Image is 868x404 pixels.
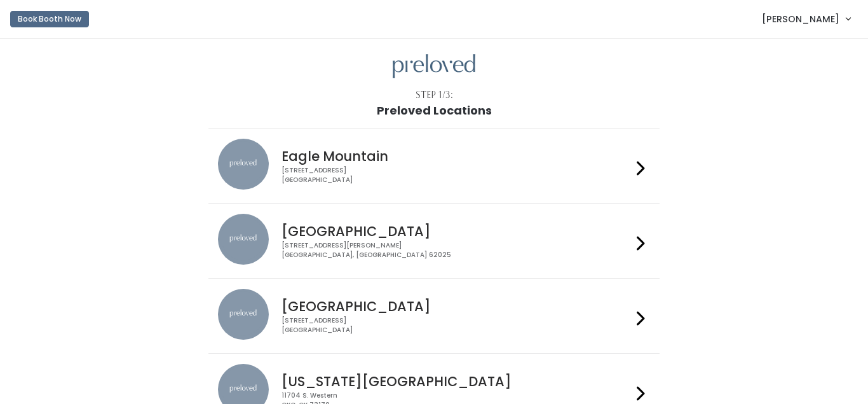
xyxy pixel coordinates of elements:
[281,241,631,260] div: [STREET_ADDRESS][PERSON_NAME] [GEOGRAPHIC_DATA], [GEOGRAPHIC_DATA] 62025
[281,299,631,314] h4: [GEOGRAPHIC_DATA]
[218,139,269,190] img: preloved location
[762,12,839,26] span: [PERSON_NAME]
[393,54,475,79] img: preloved logo
[281,149,631,164] h4: Eagle Mountain
[377,104,492,117] h1: Preloved Locations
[281,224,631,239] h4: [GEOGRAPHIC_DATA]
[218,289,649,343] a: preloved location [GEOGRAPHIC_DATA] [STREET_ADDRESS][GEOGRAPHIC_DATA]
[10,11,89,27] button: Book Booth Now
[218,289,269,340] img: preloved location
[281,374,631,389] h4: [US_STATE][GEOGRAPHIC_DATA]
[218,139,649,193] a: preloved location Eagle Mountain [STREET_ADDRESS][GEOGRAPHIC_DATA]
[218,214,649,268] a: preloved location [GEOGRAPHIC_DATA] [STREET_ADDRESS][PERSON_NAME][GEOGRAPHIC_DATA], [GEOGRAPHIC_D...
[10,5,89,33] a: Book Booth Now
[416,88,453,102] div: Step 1/3:
[281,316,631,335] div: [STREET_ADDRESS] [GEOGRAPHIC_DATA]
[281,166,631,185] div: [STREET_ADDRESS] [GEOGRAPHIC_DATA]
[218,214,269,265] img: preloved location
[749,5,863,32] a: [PERSON_NAME]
